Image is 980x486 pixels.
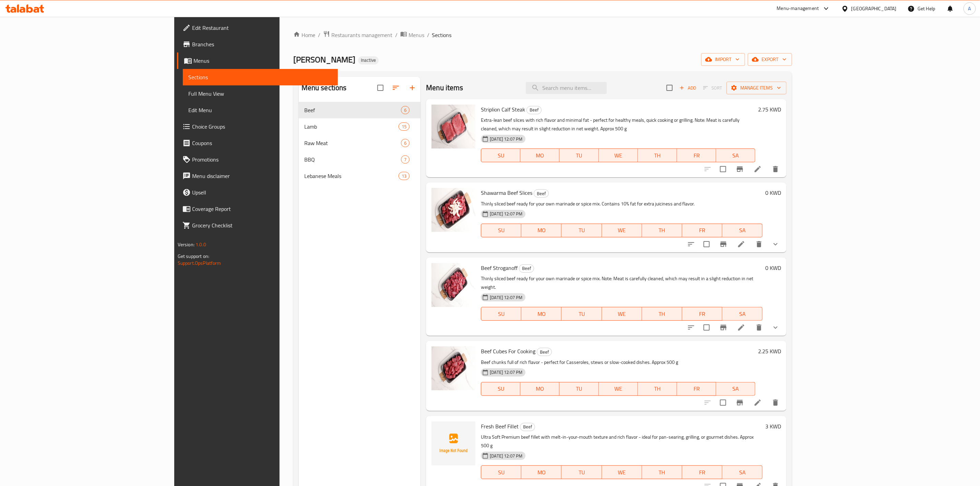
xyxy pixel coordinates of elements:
span: Beef Stroganoff [481,263,518,273]
span: MO [524,309,559,319]
span: MO [523,384,557,394]
span: MO [523,151,557,161]
h6: 0 KWD [765,188,781,198]
button: TH [642,465,682,479]
span: MO [524,225,559,235]
span: Select to update [699,237,714,251]
button: Branch-specific-item [715,236,732,252]
button: TU [559,149,599,162]
img: Beef Stroganoff [432,263,475,307]
li: / [427,31,429,39]
button: TU [562,224,602,237]
button: SA [722,465,763,479]
button: TH [642,224,682,237]
span: WE [605,467,639,477]
div: Lamb15 [299,118,421,135]
a: Sections [183,69,338,85]
span: Beef [520,423,535,431]
div: Raw Meat6 [299,135,421,151]
div: Inactive [358,56,379,64]
span: Select all sections [373,81,388,95]
button: SU [481,307,521,321]
svg: Show Choices [771,240,780,248]
div: Beef [534,189,549,198]
button: WE [602,307,642,321]
input: search [526,82,607,94]
a: Restaurants management [323,31,392,39]
a: Support.OpsPlatform [178,259,221,268]
span: WE [605,225,639,235]
span: SU [484,384,518,394]
button: WE [602,224,642,237]
span: Beef [527,106,541,114]
button: delete [767,161,784,177]
span: [DATE] 12:07 PM [487,294,525,301]
button: SA [716,382,755,396]
div: items [399,172,410,180]
a: Menu disclaimer [177,168,338,184]
button: MO [521,465,562,479]
span: Select to update [699,320,714,335]
div: [GEOGRAPHIC_DATA] [851,5,897,12]
span: 1.0.0 [196,240,206,249]
span: SA [725,225,760,235]
span: Raw Meat [304,139,401,147]
span: Sections [188,73,332,81]
span: Select section [662,81,677,95]
span: import [707,55,740,64]
img: Shawarma Beef Slices [432,188,475,232]
span: Branches [192,40,332,48]
li: / [395,31,398,39]
span: [DATE] 12:07 PM [487,453,525,459]
span: Choice Groups [192,122,332,131]
span: Promotions [192,155,332,164]
button: WE [599,149,638,162]
span: TU [562,384,596,394]
span: TH [645,309,680,319]
span: [DATE] 12:07 PM [487,136,525,142]
span: [PERSON_NAME] [293,52,355,67]
span: Shawarma Beef Slices [481,188,532,198]
span: SA [719,151,753,161]
span: SU [484,151,518,161]
button: SA [722,307,763,321]
span: Beef [519,264,534,272]
button: FR [682,224,722,237]
button: TU [559,382,599,396]
span: Sections [432,31,452,39]
div: Menu-management [777,4,819,13]
button: sort-choices [683,319,699,336]
button: FR [677,149,716,162]
span: TH [641,384,674,394]
button: Add section [404,80,421,96]
span: MO [524,467,559,477]
span: SA [719,384,753,394]
span: 6 [401,107,409,114]
span: Beef [304,106,401,114]
a: Branches [177,36,338,52]
a: Full Menu View [183,85,338,102]
span: TH [645,225,680,235]
span: Sort sections [388,80,404,96]
button: Manage items [727,82,787,94]
span: SU [484,225,519,235]
span: Edit Restaurant [192,24,332,32]
p: Thinly sliced beef ready for your own marinade or spice mix. Note: Meat is carefully cleaned, whi... [481,274,763,292]
a: Menus [177,52,338,69]
span: SU [484,467,519,477]
img: Fresh Beef Fillet [432,422,475,465]
h2: Menu items [426,83,463,93]
span: 15 [399,123,409,130]
button: show more [767,319,784,336]
span: SA [725,309,760,319]
button: sort-choices [683,236,699,252]
button: FR [677,382,716,396]
a: Promotions [177,151,338,168]
button: SU [481,465,521,479]
div: items [401,139,410,147]
button: TH [642,307,682,321]
a: Coupons [177,135,338,151]
button: Branch-specific-item [732,394,748,411]
span: TH [645,467,680,477]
